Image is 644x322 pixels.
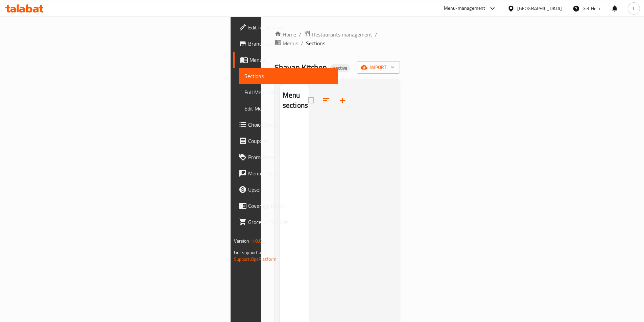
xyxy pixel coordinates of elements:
[248,218,333,226] span: Grocery Checklist
[233,165,338,181] a: Menu disclaimer
[233,117,338,133] a: Choice Groups
[248,169,333,177] span: Menu disclaimer
[239,100,338,117] a: Edit Menu
[233,181,338,198] a: Upsell
[375,30,377,39] li: /
[248,202,333,210] span: Coverage Report
[330,65,350,71] span: Inactive
[248,40,333,48] span: Branches
[233,35,338,52] a: Branches
[252,237,262,245] span: 1.0.0
[330,64,350,72] div: Inactive
[233,133,338,149] a: Coupons
[248,185,333,194] span: Upsell
[244,88,333,96] span: Full Menu View
[633,5,635,12] span: f
[362,63,395,72] span: import
[357,61,400,74] button: import
[233,214,338,230] a: Grocery Checklist
[444,4,485,13] div: Menu-management
[312,30,372,39] span: Restaurants management
[233,19,338,35] a: Edit Restaurant
[334,92,351,108] button: Add section
[239,84,338,100] a: Full Menu View
[239,68,338,84] a: Sections
[249,56,333,64] span: Menus
[233,198,338,214] a: Coverage Report
[248,121,333,129] span: Choice Groups
[233,149,338,165] a: Promotions
[244,72,333,80] span: Sections
[234,237,251,245] span: Version:
[234,248,265,257] span: Get support on:
[280,117,309,122] nav: Menu sections
[248,137,333,145] span: Coupons
[233,52,338,68] a: Menus
[234,255,277,264] a: Support.OpsPlatform
[244,104,333,113] span: Edit Menu
[248,23,333,31] span: Edit Restaurant
[517,5,562,12] div: [GEOGRAPHIC_DATA]
[304,30,372,39] a: Restaurants management
[248,153,333,161] span: Promotions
